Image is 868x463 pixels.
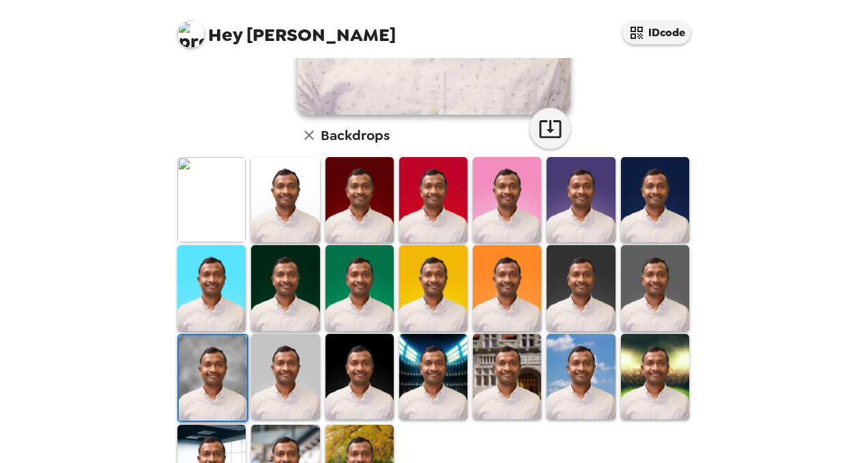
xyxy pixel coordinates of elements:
[177,14,396,44] span: [PERSON_NAME]
[321,124,390,146] h6: Backdrops
[208,23,242,47] span: Hey
[622,20,691,44] button: IDcode
[177,20,205,48] img: profile pic
[177,157,246,242] img: Original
